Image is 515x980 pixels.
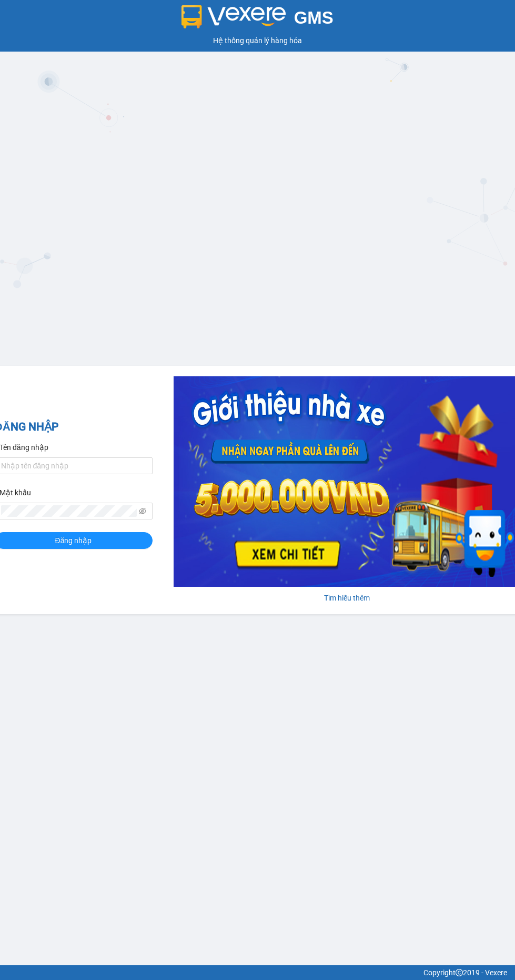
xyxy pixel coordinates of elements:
[8,967,507,978] div: Copyright 2019 - Vexere
[55,535,92,546] span: Đăng nhập
[3,35,512,46] div: Hệ thống quản lý hàng hóa
[139,507,146,515] span: eye-invisible
[181,16,334,24] a: GMS
[294,8,334,27] span: GMS
[456,969,463,976] span: copyright
[1,505,137,517] input: Mật khẩu
[181,5,286,28] img: logo 2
